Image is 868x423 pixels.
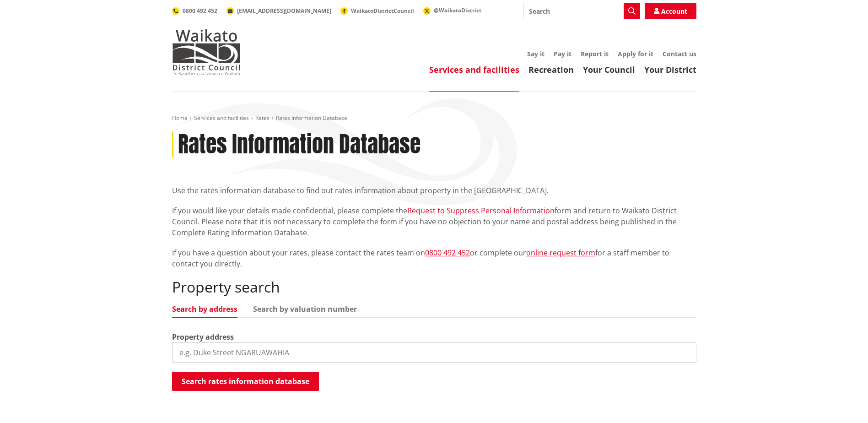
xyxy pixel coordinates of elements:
a: Request to Suppress Personal Information [407,206,555,216]
a: Report it [581,49,609,58]
a: Account [645,3,696,19]
img: Waikato District Council - Te Kaunihera aa Takiwaa o Waikato [172,29,241,75]
a: Your District [644,64,696,75]
span: [EMAIL_ADDRESS][DOMAIN_NAME] [237,7,331,15]
label: Property address [172,331,234,342]
a: WaikatoDistrictCouncil [340,7,414,15]
span: @WaikatoDistrict [434,6,481,14]
a: @WaikatoDistrict [423,6,481,14]
span: 0800 492 452 [183,7,217,15]
input: e.g. Duke Street NGARUAWAHIA [172,342,696,363]
a: Services and facilities [429,64,519,75]
p: If you would like your details made confidential, please complete the form and return to Waikato ... [172,205,696,238]
nav: breadcrumb [172,114,696,122]
span: Rates Information Database [276,114,347,122]
span: WaikatoDistrictCouncil [351,7,414,15]
a: Search by address [172,305,237,313]
h2: Property search [172,278,696,296]
a: Search by valuation number [253,305,357,313]
p: Use the rates information database to find out rates information about property in the [GEOGRAPHI... [172,185,696,196]
a: 0800 492 452 [172,7,217,15]
h1: Rates Information Database [178,131,421,158]
a: Contact us [663,49,696,58]
p: If you have a question about your rates, please contact the rates team on or complete our for a s... [172,247,696,269]
a: Pay it [554,49,571,58]
a: Services and facilities [194,114,249,122]
a: Home [172,114,188,122]
a: Your Council [583,64,635,75]
a: Recreation [528,64,574,75]
a: 0800 492 452 [425,248,470,258]
a: [EMAIL_ADDRESS][DOMAIN_NAME] [226,7,331,15]
input: Search input [523,3,640,19]
a: Say it [527,49,545,58]
button: Search rates information database [172,372,319,391]
a: Apply for it [618,49,653,58]
a: online request form [526,248,595,258]
a: Rates [255,114,270,122]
